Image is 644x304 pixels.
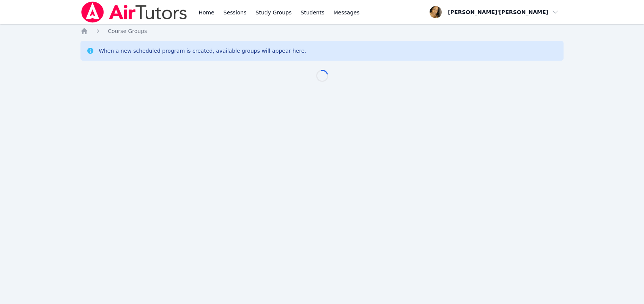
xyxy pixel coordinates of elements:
[99,47,306,55] div: When a new scheduled program is created, available groups will appear here.
[108,28,147,34] span: Course Groups
[80,2,188,23] img: Air Tutors
[80,27,564,35] nav: Breadcrumb
[108,27,147,35] a: Course Groups
[334,9,360,16] span: Messages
